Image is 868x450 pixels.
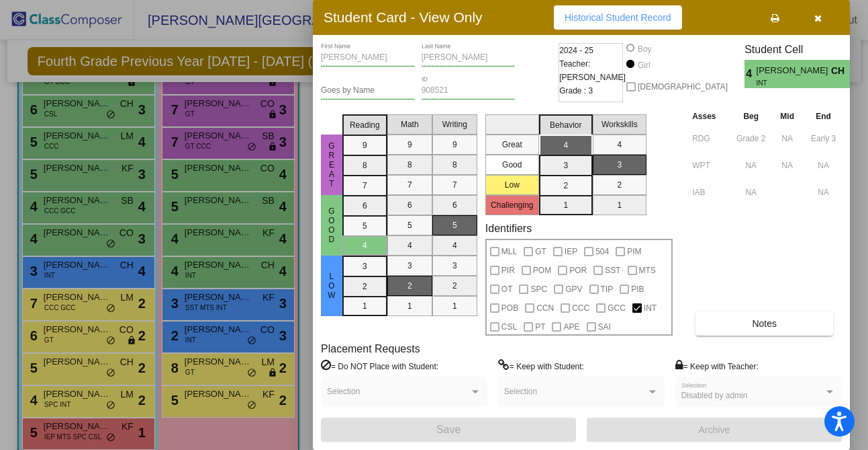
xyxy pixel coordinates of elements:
span: POB [501,300,518,316]
span: OT [501,281,513,297]
input: assessment [692,128,729,149]
span: PT [535,319,545,335]
h3: Student Cell [744,43,861,56]
span: POR [569,262,587,278]
input: assessment [692,182,729,202]
span: Good [326,207,338,244]
span: 2024 - 25 [559,44,593,57]
span: Low [326,272,338,300]
span: Historical Student Record [565,12,671,23]
span: SST [605,262,620,278]
span: CH [831,64,850,78]
button: Historical Student Record [554,5,682,30]
span: GPV [565,281,582,297]
span: APE [563,319,579,335]
button: Save [321,418,576,442]
label: Identifiers [485,222,532,235]
span: CCN [536,300,554,316]
button: Notes [695,311,833,336]
span: [PERSON_NAME] [757,64,831,78]
span: SPC [530,281,547,297]
button: Archive [587,418,842,442]
span: Great [326,141,338,188]
span: INT [644,300,657,316]
span: 504 [595,243,609,260]
span: Notes [752,318,777,329]
span: Archive [699,424,730,435]
th: Asses [689,109,732,124]
input: assessment [692,155,729,176]
h3: Student Card - View Only [324,9,483,26]
th: Beg [732,109,769,124]
label: = Do NOT Place with Student: [321,359,438,373]
span: PIB [631,281,644,297]
th: End [805,109,842,124]
span: Disabled by admin [681,391,748,400]
span: CSL [501,319,517,335]
div: Boy [637,43,652,55]
span: PIM [627,243,641,260]
span: GT [535,243,546,260]
span: MLL [501,243,517,260]
input: goes by name [321,86,415,96]
span: IEP [565,243,577,260]
label: Placement Requests [321,342,420,355]
span: GCC [608,300,626,316]
span: 4 [744,66,756,82]
input: Enter ID [422,86,516,96]
span: CCC [572,300,589,316]
label: = Keep with Student: [498,359,584,373]
span: Save [436,424,461,435]
span: TIP [601,281,614,297]
span: 4 [850,66,861,82]
span: SAI [598,319,611,335]
th: Mid [769,109,805,124]
span: MTS [639,262,656,278]
span: Grade : 3 [559,84,593,98]
span: POM [533,262,551,278]
span: PIR [501,262,515,278]
span: INT [757,78,822,88]
div: Girl [637,59,650,71]
span: [DEMOGRAPHIC_DATA] [638,79,728,95]
label: = Keep with Teacher: [675,359,759,373]
span: Teacher: [PERSON_NAME] [559,57,626,84]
